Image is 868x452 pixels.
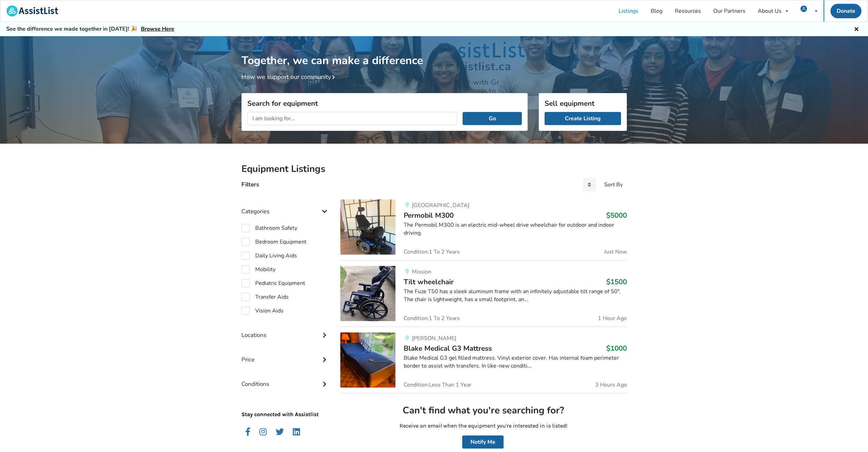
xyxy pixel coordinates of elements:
[241,73,338,81] a: How we support our community
[830,4,861,18] a: Donate
[346,422,621,430] p: Receive an email when the equipment you're interested in is listed!
[598,316,627,321] span: 1 Hour Ago
[241,391,330,419] p: Stay connected with Assistlist
[247,99,522,108] h3: Search for equipment
[340,199,395,255] img: mobility-permobil m300
[604,249,627,255] span: Just Now
[340,260,627,327] a: mobility-tilt wheelchair MissionTilt wheelchair$1500The Fuze T50 has a sleek aluminum frame with ...
[340,332,395,388] img: bedroom equipment-blake medical g3 mattress
[404,221,627,237] div: The Permobil M300 is an electric mid-wheel drive wheelchair for outdoor and indoor driving.
[340,327,627,393] a: bedroom equipment-blake medical g3 mattress [PERSON_NAME]Blake Medical G3 Mattress$1000Blake Medi...
[241,342,330,367] div: Price
[404,354,627,370] div: Blake Medical G3 gel filled mattress. Vinyl exterior cover. Has internal foam perimeter border to...
[404,288,627,304] div: The Fuze T50 has a sleek aluminum frame with an infinitely adjustable tilt range of 50°. The chai...
[241,194,330,218] div: Categories
[241,224,297,232] label: Bathroom Safety
[404,210,454,220] span: Permobil M300
[241,181,259,188] h4: Filters
[247,112,457,125] input: I am looking for...
[404,249,460,255] span: Condition: 1 To 2 Years
[7,6,58,17] img: assistlist-logo
[241,163,627,175] h2: Equipment Listings
[404,382,472,388] span: Condition: Less Than 1 Year
[241,279,305,287] label: Pediatric Equipment
[404,316,460,321] span: Condition: 1 To 2 Years
[241,318,330,342] div: Locations
[412,268,431,276] span: Mission
[707,0,752,22] a: Our Partners
[241,367,330,391] div: Conditions
[241,36,627,68] h1: Together, we can make a difference
[404,277,454,287] span: Tilt wheelchair
[545,99,621,108] h3: Sell equipment
[606,211,627,220] h3: $5000
[606,344,627,353] h3: $1000
[241,307,283,315] label: Vision Aids
[644,0,669,22] a: Blog
[462,435,504,449] button: Notify Me
[463,112,521,125] button: Go
[241,238,307,246] label: Bedroom Equipment
[595,382,627,388] span: 3 Hours Ago
[604,182,623,187] div: Sort By
[241,293,289,301] label: Transfer Aids
[404,343,492,353] span: Blake Medical G3 Mattress
[758,8,782,14] div: About Us
[346,404,621,417] h2: Can't find what you're searching for?
[340,266,395,321] img: mobility-tilt wheelchair
[800,6,807,12] img: user icon
[669,0,707,22] a: Resources
[6,25,174,33] h5: See the difference we made together in [DATE]! 🎉
[412,335,456,342] span: [PERSON_NAME]
[545,112,621,125] a: Create Listing
[612,0,644,22] a: Listings
[606,277,627,286] h3: $1500
[141,25,174,33] a: Browse Here
[241,251,297,260] label: Daily Living Aids
[340,199,627,260] a: mobility-permobil m300[GEOGRAPHIC_DATA]Permobil M300$5000The Permobil M300 is an electric mid-whe...
[241,265,276,274] label: Mobility
[412,202,469,209] span: [GEOGRAPHIC_DATA]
